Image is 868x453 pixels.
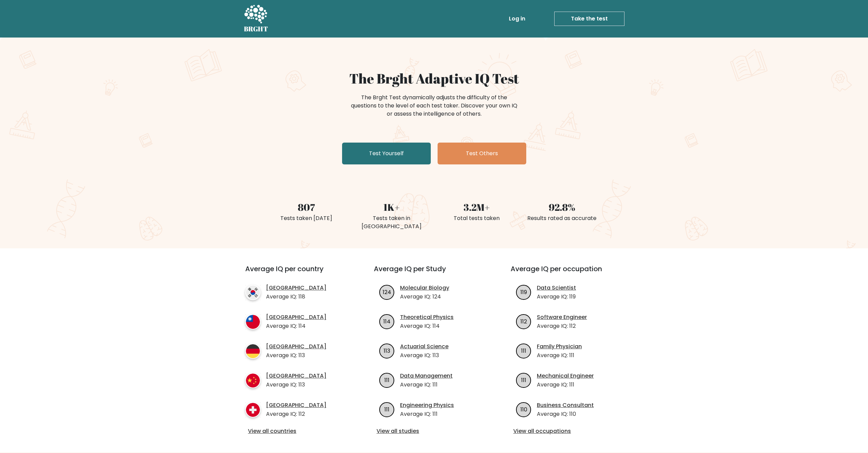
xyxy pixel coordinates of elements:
p: Average IQ: 113 [400,351,448,360]
a: Data Management [400,372,453,380]
a: [GEOGRAPHIC_DATA] [266,284,326,292]
p: Average IQ: 124 [400,293,449,301]
text: 113 [384,347,390,354]
div: The Brght Test dynamically adjusts the difficulty of the questions to the level of each test take... [349,93,519,118]
a: Molecular Biology [400,284,449,292]
h3: Average IQ per Study [374,265,494,281]
text: 124 [383,288,391,296]
h3: Average IQ per country [245,265,349,281]
a: Test Others [438,143,526,164]
img: country [245,344,261,359]
a: Take the test [554,12,624,26]
div: 3.2M+ [438,200,515,214]
img: country [245,285,261,300]
p: Average IQ: 113 [266,351,326,360]
p: Average IQ: 110 [537,410,594,418]
img: country [245,314,261,330]
a: Data Scientist [537,284,576,292]
p: Average IQ: 113 [266,381,326,389]
a: [GEOGRAPHIC_DATA] [266,342,326,351]
div: 92.8% [524,200,601,214]
p: Average IQ: 111 [537,381,594,389]
a: [GEOGRAPHIC_DATA] [266,401,326,409]
div: 807 [268,200,345,214]
p: Average IQ: 118 [266,293,326,301]
div: Tests taken [DATE] [268,214,345,222]
p: Average IQ: 112 [537,322,587,330]
p: Average IQ: 119 [537,293,576,301]
h5: BRGHT [244,25,268,33]
div: Results rated as accurate [524,214,601,222]
a: Business Consultant [537,401,594,409]
text: 119 [520,288,527,296]
text: 111 [384,376,389,384]
a: Engineering Physics [400,401,454,409]
text: 110 [520,405,527,413]
p: Average IQ: 111 [400,381,453,389]
div: 1K+ [353,200,430,214]
a: Theoretical Physics [400,313,454,321]
a: View all occupations [513,427,628,435]
h3: Average IQ per occupation [511,265,631,281]
a: Software Engineer [537,313,587,321]
p: Average IQ: 114 [266,322,326,330]
a: Actuarial Science [400,342,448,351]
a: Log in [506,12,528,26]
p: Average IQ: 114 [400,322,454,330]
a: View all studies [377,427,491,435]
a: View all countries [248,427,347,435]
text: 111 [521,347,526,354]
div: Tests taken in [GEOGRAPHIC_DATA] [353,214,430,231]
p: Average IQ: 111 [400,410,454,418]
div: Total tests taken [438,214,515,222]
img: country [245,402,261,418]
a: BRGHT [244,3,268,35]
img: country [245,373,261,388]
a: [GEOGRAPHIC_DATA] [266,313,326,321]
a: [GEOGRAPHIC_DATA] [266,372,326,380]
p: Average IQ: 111 [537,351,582,360]
p: Average IQ: 112 [266,410,326,418]
h1: The Brght Adaptive IQ Test [268,70,601,87]
a: Test Yourself [342,143,431,164]
text: 111 [521,376,526,384]
a: Family Physician [537,342,582,351]
text: 114 [383,317,391,325]
text: 111 [384,405,389,413]
a: Mechanical Engineer [537,372,594,380]
text: 112 [520,317,527,325]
